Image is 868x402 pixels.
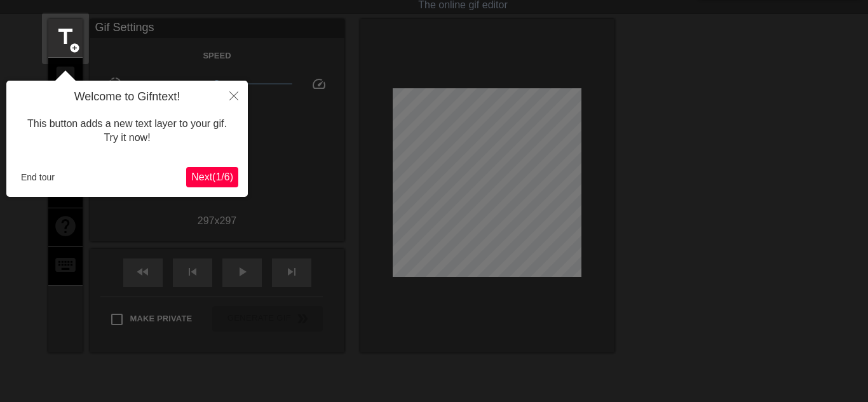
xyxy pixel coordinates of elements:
button: End tour [16,168,60,187]
button: Close [220,81,248,110]
div: This button adds a new text layer to your gif. Try it now! [16,104,238,158]
button: Next [186,167,238,187]
h4: Welcome to Gifntext! [16,90,238,104]
span: Next ( 1 / 6 ) [191,171,233,182]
